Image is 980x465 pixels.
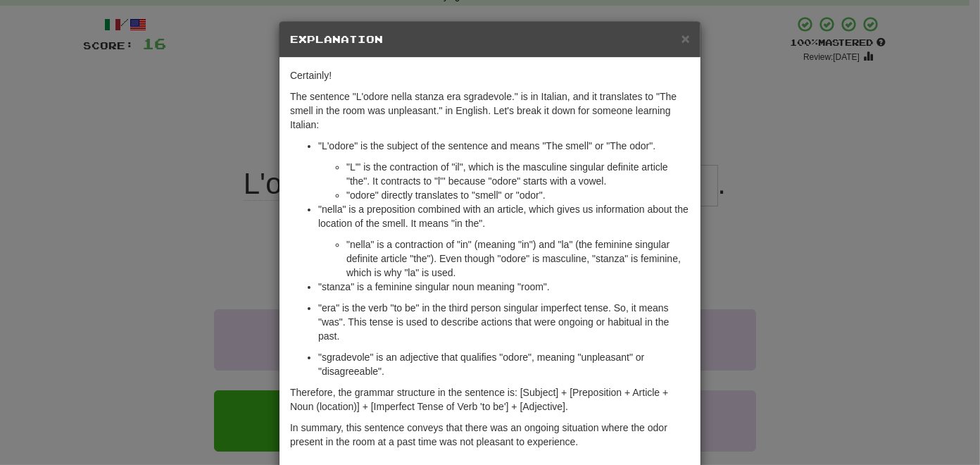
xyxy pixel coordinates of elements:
p: "L'odore" is the subject of the sentence and means "The smell" or "The odor". [318,139,690,153]
p: Certainly! [290,68,690,82]
li: "L'" is the contraction of "il", which is the masculine singular definite article "the". It contr... [346,160,690,188]
p: "nella" is a preposition combined with an article, which gives us information about the location ... [318,202,690,230]
p: "stanza" is a feminine singular noun meaning "room". [318,280,690,294]
p: Therefore, the grammar structure in the sentence is: [Subject] + [Preposition + Article + Noun (l... [290,385,690,414]
h5: Explanation [290,32,690,46]
p: The sentence "L'odore nella stanza era sgradevole." is in Italian, and it translates to "The smel... [290,89,690,132]
p: In summary, this sentence conveys that there was an ongoing situation where the odor present in t... [290,421,690,449]
span: × [681,30,690,46]
p: "sgradevole" is an adjective that qualifies "odore", meaning "unpleasant" or "disagreeable". [318,350,690,378]
li: "odore" directly translates to "smell" or "odor". [346,188,690,202]
p: "era" is the verb "to be" in the third person singular imperfect tense. So, it means "was". This ... [318,301,690,343]
li: "nella" is a contraction of "in" (meaning "in") and "la" (the feminine singular definite article ... [346,237,690,280]
button: Close [681,31,690,46]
